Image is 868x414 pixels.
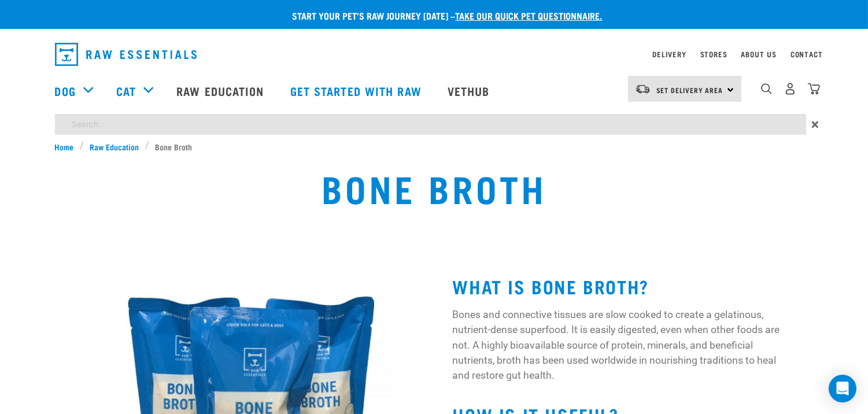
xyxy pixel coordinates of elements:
img: home-icon-1@2x.png [761,83,772,94]
img: van-moving.png [635,84,651,94]
a: About Us [741,52,776,56]
img: Raw Essentials Logo [55,43,197,66]
img: home-icon@2x.png [808,83,820,95]
img: user.png [784,83,796,95]
a: Delivery [652,52,686,56]
p: Bones and connective tissues are slow cooked to create a gelatinous, nutrient-dense superfood. It... [452,307,781,383]
a: Stores [700,52,727,56]
h2: WHAT IS BONE BROTH? [452,276,781,297]
span: Raw Education [90,141,139,153]
span: Set Delivery Area [656,88,723,92]
div: Open Intercom Messenger [829,375,856,402]
input: Search... [55,114,806,135]
h1: Bone Broth [322,167,546,208]
nav: breadcrumbs [55,141,814,153]
a: Raw Education [84,141,145,153]
span: Home [55,141,74,153]
a: Contact [791,52,823,56]
a: Vethub [436,68,504,114]
a: take our quick pet questionnaire. [456,13,603,18]
a: Get started with Raw [279,68,436,114]
a: Dog [55,82,76,99]
a: Raw Education [165,68,278,114]
a: Cat [116,82,136,99]
a: Home [55,141,80,153]
nav: dropdown navigation [46,38,823,71]
span: × [812,114,819,135]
